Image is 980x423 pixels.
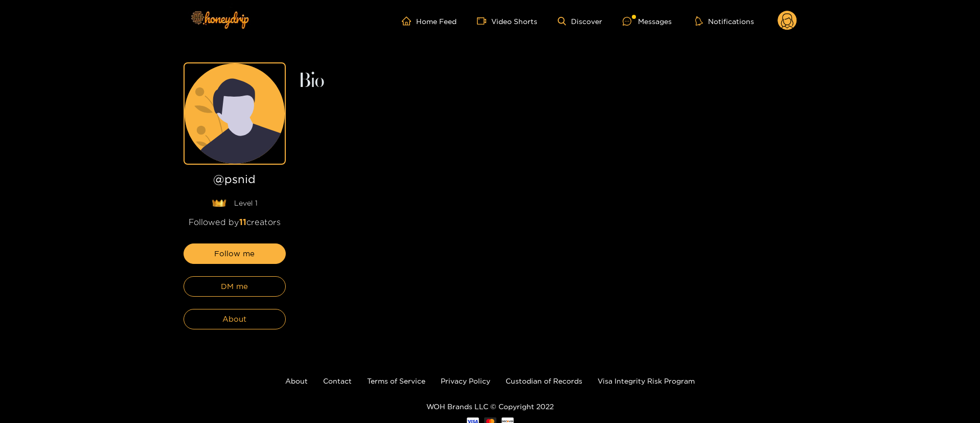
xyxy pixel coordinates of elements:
a: Visa Integrity Risk Program [598,377,695,385]
a: Discover [558,17,602,26]
button: Follow me [184,243,286,264]
img: lavel grade [212,199,226,207]
div: Followed by creators [184,216,286,228]
a: Video Shorts [477,16,537,26]
span: video-camera [477,16,491,26]
h2: Bio [298,73,797,90]
a: Contact [323,377,352,385]
span: 11 [239,217,246,227]
a: Custodian of Records [506,377,582,385]
span: Follow me [214,248,255,260]
span: DM me [221,280,248,293]
button: DM me [184,276,286,297]
div: Messages [623,15,672,27]
a: Terms of Service [367,377,425,385]
button: About [184,309,286,329]
button: Notifications [692,16,757,26]
a: Home Feed [402,16,457,26]
a: Privacy Policy [441,377,490,385]
span: Level 1 [234,198,258,208]
a: About [285,377,308,385]
span: About [222,313,246,325]
span: home [402,16,416,26]
h1: @ psnid [184,173,286,190]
